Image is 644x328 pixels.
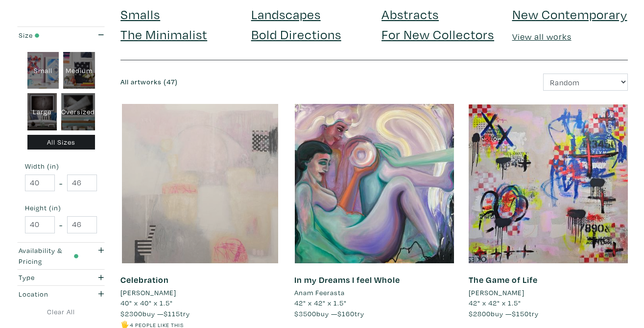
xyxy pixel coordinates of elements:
div: Oversized [61,93,95,130]
div: All Sizes [27,135,95,150]
a: The Game of Life [469,274,538,285]
a: Smalls [120,5,160,23]
span: - [59,218,63,231]
span: $115 [164,309,180,318]
a: The Minimalist [120,25,207,43]
a: Clear All [16,306,106,317]
small: Width (in) [25,163,97,170]
div: Size [19,30,79,41]
div: Small [27,52,59,89]
span: 40" x 40" x 1.5" [120,298,173,307]
a: Celebration [120,274,169,285]
span: buy — try [120,309,190,318]
a: View all works [512,31,572,42]
span: $160 [337,309,355,318]
span: buy — try [294,309,364,318]
span: - [59,177,63,190]
button: Location [16,286,106,302]
a: Bold Directions [251,25,341,43]
a: Abstracts [382,5,439,23]
a: [PERSON_NAME] [120,287,280,298]
li: [PERSON_NAME] [120,287,176,298]
div: Location [19,289,79,300]
span: buy — try [469,309,539,318]
li: Anam Feerasta [294,287,345,298]
li: [PERSON_NAME] [469,287,525,298]
div: Availability & Pricing [19,245,79,266]
span: 42" x 42" x 1.5" [294,298,347,307]
a: Landscapes [251,5,321,23]
button: Availability & Pricing [16,243,106,269]
span: $2800 [469,309,491,318]
span: $150 [512,309,529,318]
button: Size [16,27,106,43]
h6: All artworks (47) [120,78,367,86]
a: New Contemporary [512,5,627,23]
span: $2300 [120,309,143,318]
a: [PERSON_NAME] [469,287,628,298]
div: Large [27,93,57,130]
span: $3500 [294,309,316,318]
div: Type [19,272,79,283]
div: Medium [63,52,95,89]
a: In my Dreams I feel Whole [294,274,400,285]
a: For New Collectors [382,25,494,43]
small: Height (in) [25,204,97,211]
a: Anam Feerasta [294,287,453,298]
span: 42" x 42" x 1.5" [469,298,521,307]
button: Type [16,270,106,286]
